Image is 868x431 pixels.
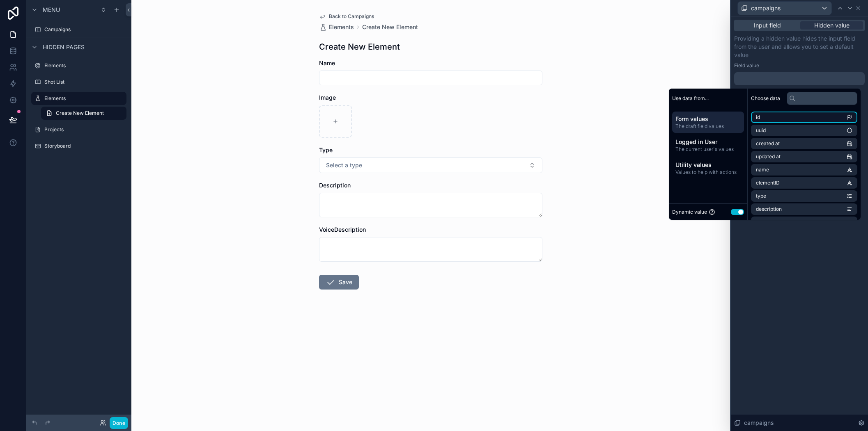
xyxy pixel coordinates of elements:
span: Description [319,182,351,189]
a: Campaigns [31,23,126,36]
a: Create New Element [41,107,126,120]
h1: Create New Element [319,41,400,52]
label: Projects [44,126,125,133]
span: Form values [675,115,741,123]
a: Elements [31,59,126,72]
a: Elements [31,92,126,105]
button: Done [110,417,128,429]
span: Use data from... [672,95,709,102]
button: campaigns [737,1,832,15]
span: Back to Campaigns [329,13,374,20]
span: Name [319,59,335,66]
span: Image [319,94,336,101]
span: Menu [43,6,60,14]
span: Hidden pages [43,43,85,51]
span: Logged in User [675,138,741,146]
span: Create New Element [56,110,104,116]
span: Hidden value [814,21,850,30]
a: Projects [31,123,126,136]
span: campaigns [744,419,774,427]
span: Utility values [675,161,741,169]
p: Providing a hidden value hides the input field from the user and allows you to set a default value [734,34,865,59]
a: Back to Campaigns [319,13,374,20]
label: Field value [734,62,759,69]
label: Campaigns [44,26,125,33]
span: Elements [329,23,354,31]
span: Dynamic value [672,209,707,215]
button: Select Button [319,157,542,173]
span: Choose data [751,95,780,102]
label: Shot List [44,79,125,85]
span: Input field [754,21,781,30]
a: Create New Element [362,23,418,31]
span: campaigns [751,4,781,12]
label: Elements [44,62,125,69]
span: The draft field values [675,123,741,130]
a: Elements [319,23,354,31]
span: Type [319,146,333,153]
span: VoiceDescription [319,226,366,233]
div: scrollable content [669,108,747,182]
span: Values to help with actions [675,169,741,176]
a: Shot List [31,75,126,89]
span: Select a type [326,161,362,169]
button: Save [319,275,359,290]
label: Storyboard [44,143,125,149]
label: Elements [44,95,122,102]
span: The current user's values [675,146,741,153]
a: Storyboard [31,139,126,153]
